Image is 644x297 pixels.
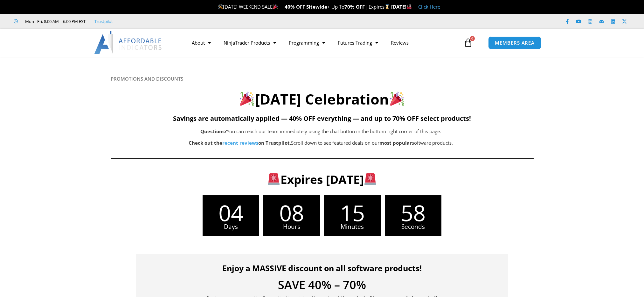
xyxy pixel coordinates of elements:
[146,263,499,273] h4: Enjoy a MASSIVE discount on all software products!
[384,35,415,50] a: Reviews
[142,139,499,148] p: Scroll down to see featured deals on our software products.
[391,4,412,10] strong: [DATE]
[189,140,291,146] strong: Check out the on Trustpilot.
[470,36,475,41] span: 0
[94,18,113,25] a: Trustpilot
[390,91,404,106] img: 🎉
[385,4,390,9] img: ⌛
[263,202,320,224] span: 08
[385,202,441,224] span: 58
[331,35,384,50] a: Futures Trading
[324,202,381,224] span: 15
[111,90,534,109] h2: [DATE] Celebration
[418,4,440,10] a: Click Here
[364,173,376,185] img: 🚨
[203,224,259,230] span: Days
[263,224,320,230] span: Hours
[344,4,365,10] strong: 70% OFF
[94,31,163,54] img: LogoAI | Affordable Indicators – NinjaTrader
[144,172,500,187] h3: Expires [DATE]
[111,115,534,122] h5: Savings are automatically applied — 40% OFF everything — and up to 70% OFF select products!
[407,4,412,9] img: 🏭
[454,33,482,52] a: 0
[324,224,381,230] span: Minutes
[217,35,282,50] a: NinjaTrader Products
[488,36,541,49] a: MEMBERS AREA
[218,4,223,9] img: 🛠️
[203,202,259,224] span: 04
[146,279,499,291] h4: SAVE 40% – 70%
[379,140,412,146] b: most popular
[495,40,535,45] span: MEMBERS AREA
[200,128,227,134] b: Questions?
[142,127,499,136] p: You can reach our team immediately using the chat button in the bottom right corner of this page.
[273,4,278,9] img: 🎉
[111,76,534,82] h6: PROMOTIONS AND DISCOUNTS
[24,18,86,25] span: Mon - Fri: 8:00 AM – 6:00 PM EST
[185,35,462,50] nav: Menu
[222,140,258,146] a: recent reviews
[240,91,254,106] img: 🎉
[268,173,280,185] img: 🚨
[218,4,391,10] span: [DATE] WEEKEND SALE + Up To | Expires
[285,4,327,10] strong: 40% OFF Sitewide
[385,224,441,230] span: Seconds
[282,35,331,50] a: Programming
[185,35,217,50] a: About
